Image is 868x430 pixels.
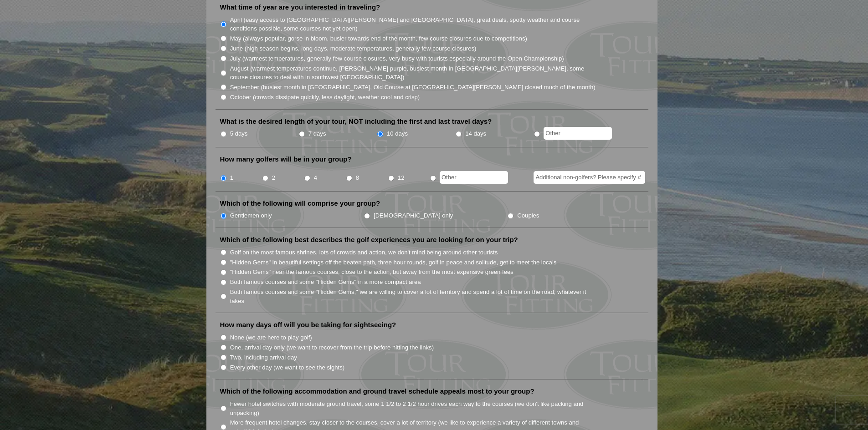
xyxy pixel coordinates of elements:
[440,171,508,184] input: Other
[230,93,420,102] label: October (crowds dissipate quickly, less daylight, weather cool and crisp)
[517,211,539,220] label: Couples
[272,173,275,182] label: 2
[230,248,498,257] label: Golf on the most famous shrines, lots of crowds and action, we don't mind being around other tour...
[544,127,612,140] input: Other
[230,15,596,33] label: April (easy access to [GEOGRAPHIC_DATA][PERSON_NAME] and [GEOGRAPHIC_DATA], great deals, spotty w...
[230,54,564,63] label: July (warmest temperatures, generally few course closures, very busy with tourists especially aro...
[374,211,453,220] label: [DEMOGRAPHIC_DATA] only
[387,129,408,138] label: 10 days
[220,320,396,329] label: How many days off will you be taking for sightseeing?
[220,117,492,126] label: What is the desired length of your tour, NOT including the first and last travel days?
[220,155,352,164] label: How many golfers will be in your group?
[230,363,344,372] label: Every other day (we want to see the sights)
[230,44,477,53] label: June (high season begins, long days, moderate temperatures, generally few course closures)
[220,235,518,244] label: Which of the following best describes the golf experiences you are looking for on your trip?
[230,353,297,362] label: Two, including arrival day
[314,173,317,182] label: 4
[230,83,596,92] label: September (busiest month in [GEOGRAPHIC_DATA], Old Course at [GEOGRAPHIC_DATA][PERSON_NAME] close...
[230,211,272,220] label: Gentlemen only
[230,333,312,342] label: None (we are here to play golf)
[220,199,380,208] label: Which of the following will comprise your group?
[230,129,248,138] label: 5 days
[398,173,405,182] label: 12
[230,343,434,352] label: One, arrival day only (we want to recover from the trip before hitting the links)
[230,34,527,43] label: May (always popular, gorse in bloom, busier towards end of the month, few course closures due to ...
[230,278,421,287] label: Both famous courses and some "Hidden Gems" in a more compact area
[230,173,233,182] label: 1
[230,258,557,267] label: "Hidden Gems" in beautiful settings off the beaten path, three hour rounds, golf in peace and sol...
[220,3,380,12] label: What time of year are you interested in traveling?
[230,400,596,417] label: Fewer hotel switches with moderate ground travel, some 1 1/2 to 2 1/2 hour drives each way to the...
[230,268,514,277] label: "Hidden Gems" near the famous courses, close to the action, but away from the most expensive gree...
[356,173,359,182] label: 8
[220,387,534,396] label: Which of the following accommodation and ground travel schedule appeals most to your group?
[534,171,645,184] input: Additional non-golfers? Please specify #
[230,64,596,82] label: August (warmest temperatures continue, [PERSON_NAME] purple, busiest month in [GEOGRAPHIC_DATA][P...
[308,129,326,138] label: 7 days
[465,129,486,138] label: 14 days
[230,288,596,305] label: Both famous courses and some "Hidden Gems," we are willing to cover a lot of territory and spend ...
